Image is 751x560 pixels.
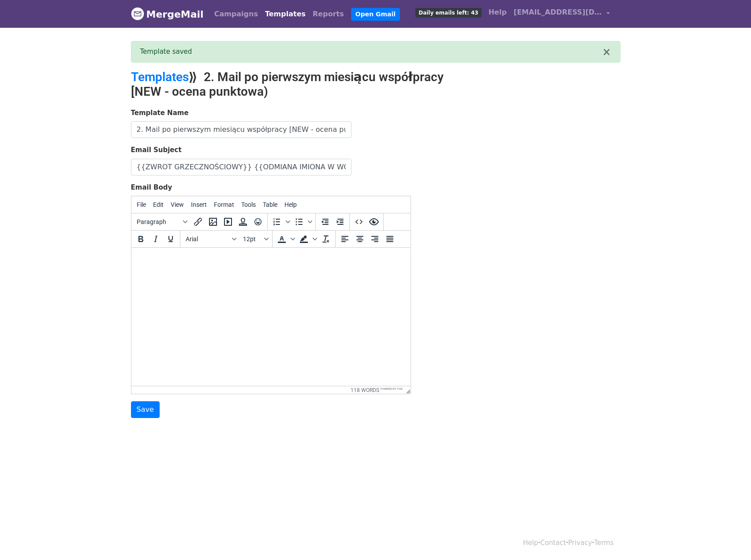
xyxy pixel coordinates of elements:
a: Campaigns [211,5,262,23]
span: Format [214,201,234,208]
img: MergeMail logo [131,7,144,20]
span: Insert [191,201,207,208]
button: Align right [367,231,382,246]
button: Bold [133,231,148,246]
input: Save [131,401,160,418]
span: Daily emails left: 43 [415,8,481,18]
label: Email Body [131,183,172,193]
button: Align center [352,231,367,246]
span: Paragraph [137,218,180,225]
a: Powered by Tiny [381,387,403,390]
a: Privacy [568,539,592,547]
span: 12pt [243,235,262,243]
a: Help [485,4,510,21]
button: Underline [163,231,178,246]
div: Widżet czatu [707,518,751,560]
div: Numbered list [269,214,291,229]
a: MergeMail [131,5,204,23]
button: Justify [382,231,397,246]
a: Templates [262,5,309,23]
span: Tools [241,201,256,208]
span: File [137,201,146,208]
button: × [602,47,611,57]
button: Insert/edit media [220,214,235,229]
button: Source code [351,214,366,229]
a: Help [523,539,538,547]
button: Insert/edit link [191,214,205,229]
a: [EMAIL_ADDRESS][DOMAIN_NAME] [510,4,613,24]
div: Template saved [140,47,602,57]
button: Emoticons [250,214,265,229]
span: [EMAIL_ADDRESS][DOMAIN_NAME] [514,7,602,18]
div: Text color [274,231,296,246]
span: Arial [186,235,229,243]
button: Clear formatting [318,231,333,246]
button: Preview [366,214,381,229]
span: Table [263,201,277,208]
button: Decrease indent [318,214,333,229]
button: Increase indent [333,214,347,229]
button: Fonts [182,231,239,246]
iframe: Rich Text Area. Press ALT-0 for help. [131,248,411,386]
a: Contact [540,539,566,547]
button: Font sizes [239,231,270,246]
a: Reports [309,5,347,23]
iframe: Chat Widget [707,518,751,560]
a: Open Gmail [351,8,400,21]
span: Edit [153,201,164,208]
button: Insert template [235,214,250,229]
h2: ⟫ 2. Mail po pierwszym miesiącu współpracy [NEW - ocena punktowa) [131,70,453,99]
button: Insert/edit image [205,214,220,229]
div: Resize [403,386,411,394]
button: Align left [337,231,352,246]
span: Help [284,201,297,208]
label: Template Name [131,108,189,118]
div: Bullet list [291,214,314,229]
button: Blocks [133,214,191,229]
span: View [171,201,184,208]
a: Daily emails left: 43 [412,4,485,21]
a: Templates [131,70,189,84]
a: Terms [594,539,613,547]
button: 118 words [351,387,379,393]
div: Background color [296,231,318,246]
button: Italic [148,231,163,246]
label: Email Subject [131,145,182,155]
